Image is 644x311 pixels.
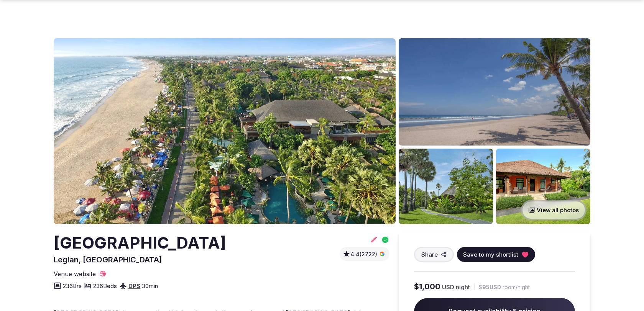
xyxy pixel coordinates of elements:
img: Venue gallery photo [399,38,590,146]
a: DPS [128,282,140,290]
span: Share [421,250,438,259]
h2: [GEOGRAPHIC_DATA] [54,232,226,254]
button: Share [414,247,454,262]
span: Venue website [54,270,96,278]
span: Save to my shortlist [463,250,518,259]
span: 236 Brs [63,282,82,290]
span: $95 USD [478,283,501,291]
a: Venue website [54,270,107,278]
img: Venue gallery photo [399,149,493,224]
span: Legian, [GEOGRAPHIC_DATA] [54,255,162,264]
div: | [473,283,475,291]
img: Venue cover photo [54,38,396,224]
span: 4.4 (2722) [350,250,377,258]
a: 4.4(2722) [343,250,386,258]
span: $1,000 [414,281,440,292]
span: 236 Beds [93,282,117,290]
img: Venue gallery photo [496,149,590,224]
span: 30 min [142,282,158,290]
button: Save to my shortlist [457,247,535,262]
span: USD [442,283,454,291]
button: View all photos [521,200,586,220]
span: room/night [503,283,530,291]
span: night [456,283,470,291]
